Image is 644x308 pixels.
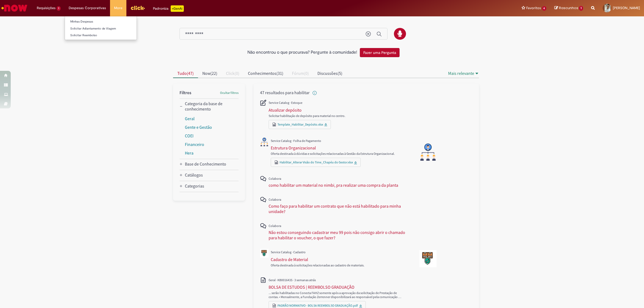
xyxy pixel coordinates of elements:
[559,5,578,10] span: Rascunhos
[65,26,137,32] a: Solicitar Adiantamento de Viagem
[360,48,400,57] button: Fazer uma Pergunta
[1,3,28,13] img: ServiceNow
[65,16,137,40] ul: Despesas Corporativas
[613,6,640,10] span: [PERSON_NAME]
[526,5,541,11] span: Favoritos
[130,4,145,12] img: click_logo_yellow_360x200.png
[542,6,547,11] span: 4
[554,6,583,11] a: Rascunhos
[171,5,184,12] p: +GenAi
[247,50,357,55] h2: Não encontrou o que procurava? Pergunte à comunidade!
[65,32,137,38] a: Solicitar Reembolso
[37,5,56,11] span: Requisições
[153,5,184,12] div: Padroniza
[57,6,61,11] span: 1
[65,19,137,25] a: Minhas Despesas
[114,5,122,11] span: More
[579,6,583,11] span: 1
[69,5,106,11] span: Despesas Corporativas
